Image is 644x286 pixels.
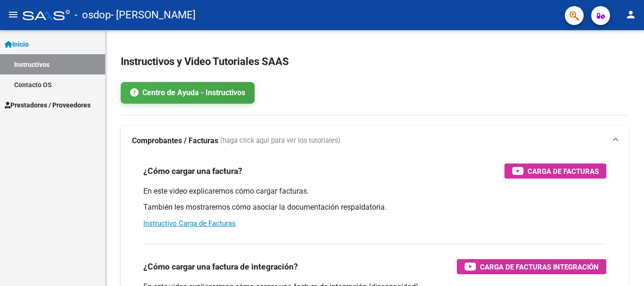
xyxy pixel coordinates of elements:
span: (haga click aquí para ver los tutoriales) [220,136,340,146]
mat-icon: menu [8,9,19,20]
span: - [PERSON_NAME] [111,5,196,25]
p: En este video explicaremos cómo cargar facturas. [143,186,606,196]
iframe: Intercom live chat [612,254,635,277]
strong: Comprobantes / Facturas [132,136,218,146]
span: - osdop [74,5,111,25]
h3: ¿Cómo cargar una factura de integración? [143,260,298,273]
mat-icon: person [625,9,636,20]
mat-expansion-panel-header: Comprobantes / Facturas (haga click aquí para ver los tutoriales) [121,126,629,156]
h2: Instructivos y Video Tutoriales SAAS [121,53,629,71]
span: Carga de Facturas Integración [480,261,599,273]
button: Carga de Facturas [504,163,606,179]
h3: ¿Cómo cargar una factura? [143,164,242,178]
a: Centro de Ayuda - Instructivos [121,82,255,104]
button: Carga de Facturas Integración [457,259,606,274]
span: Carga de Facturas [528,165,599,177]
a: Instructivo Carga de Facturas [143,219,236,228]
span: Inicio [5,39,29,49]
span: Prestadores / Proveedores [5,100,91,110]
p: También les mostraremos cómo asociar la documentación respaldatoria. [143,202,606,212]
